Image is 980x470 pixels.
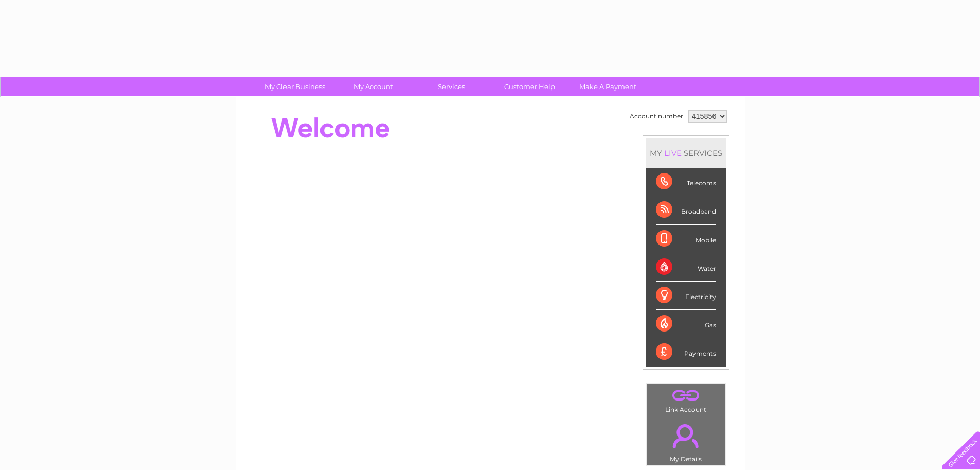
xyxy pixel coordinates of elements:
[627,108,686,125] td: Account number
[649,387,723,405] a: .
[649,418,723,454] a: .
[656,282,716,310] div: Electricity
[646,415,726,466] td: My Details
[656,225,716,253] div: Mobile
[565,77,650,96] a: Make A Payment
[656,168,716,196] div: Telecoms
[487,77,572,96] a: Customer Help
[656,253,716,282] div: Water
[253,77,337,96] a: My Clear Business
[656,338,716,366] div: Payments
[656,310,716,338] div: Gas
[409,77,494,96] a: Services
[656,196,716,224] div: Broadband
[662,148,684,158] div: LIVE
[646,384,726,416] td: Link Account
[331,77,416,96] a: My Account
[646,138,726,168] div: MY SERVICES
